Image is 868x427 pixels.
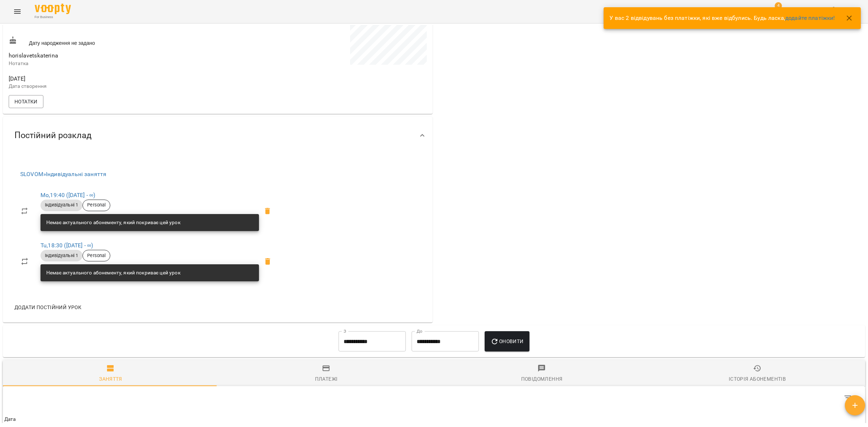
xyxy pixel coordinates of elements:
[12,301,84,314] button: Додати постійний урок
[99,375,122,383] div: Заняття
[41,242,93,249] a: Tu,18:30 ([DATE] - ∞)
[4,415,16,424] div: Дата
[20,171,106,178] a: SLOVOM»Індивідуальні заняття
[3,386,865,409] div: Table Toolbar
[83,252,110,259] span: Personal
[521,375,563,383] div: Повідомлення
[485,331,529,351] button: Оновити
[729,375,786,383] div: Історія абонементів
[41,252,82,259] span: Індивідуальні 1
[35,4,71,14] img: Voopty Logo
[46,266,180,279] div: Немає актуального абонементу, який покриває цей урок
[9,74,216,83] span: [DATE]
[9,52,58,59] span: horislavetskaterina
[315,375,338,383] div: Платежі
[4,415,16,424] div: Sort
[46,216,180,229] div: Немає актуального абонементу, який покриває цей урок
[9,95,43,108] button: Нотатки
[9,83,216,90] p: Дата створення
[4,415,864,424] span: Дата
[490,337,523,346] span: Оновити
[609,14,835,22] p: У вас 2 відвідувань без платіжки, які вже відбулись. Будь ласка,
[839,389,856,406] button: Фільтр
[785,14,835,21] a: додайте платіжки!
[9,60,216,67] p: Нотатка
[259,253,276,270] span: Видалити приватний урок Катерина Горіславець A2 Tu 18:30 клієнта Катерина Горіславець
[14,130,92,141] span: Постійний розклад
[35,15,71,20] span: For Business
[259,202,276,220] span: Видалити приватний урок Катерина Горіславець A2 Mo 19:40 клієнта Катерина Горіславець
[41,192,95,198] a: Mo,19:40 ([DATE] - ∞)
[775,2,782,9] span: 4
[9,3,26,20] button: Menu
[3,117,433,154] div: Постійний розклад
[14,303,81,312] span: Додати постійний урок
[7,35,218,48] div: Дату народження не задано
[41,202,82,208] span: Індивідуальні 1
[83,202,110,208] span: Personal
[14,97,38,106] span: Нотатки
